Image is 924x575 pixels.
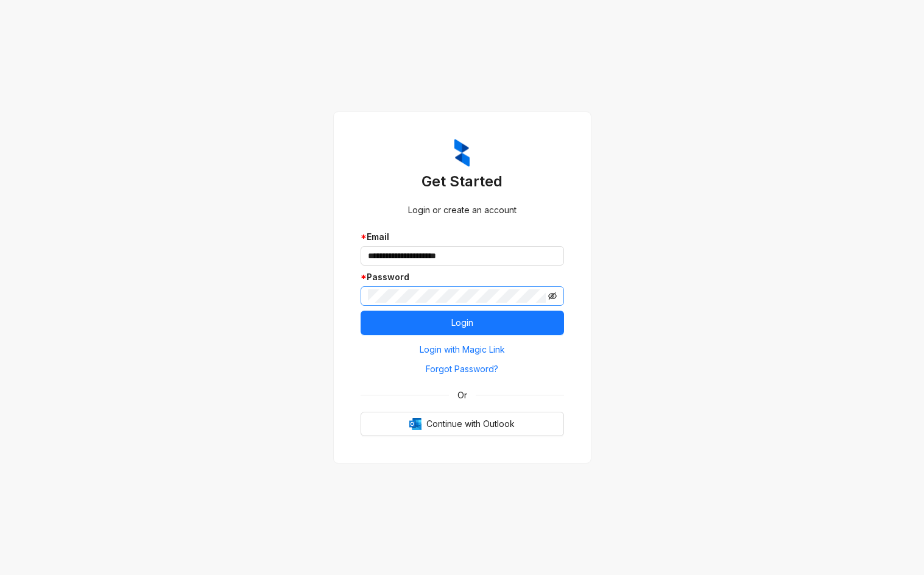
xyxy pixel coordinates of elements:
[451,316,473,330] span: Login
[361,412,564,436] button: OutlookContinue with Outlook
[449,389,476,402] span: Or
[361,359,564,379] button: Forgot Password?
[409,418,421,430] img: Outlook
[361,172,564,191] h3: Get Started
[426,362,498,376] span: Forgot Password?
[420,343,505,356] span: Login with Magic Link
[426,417,515,431] span: Continue with Outlook
[361,203,564,217] div: Login or create an account
[548,292,557,300] span: eye-invisible
[361,340,564,359] button: Login with Magic Link
[361,230,564,244] div: Email
[361,270,564,284] div: Password
[361,311,564,335] button: Login
[454,139,470,167] img: ZumaIcon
